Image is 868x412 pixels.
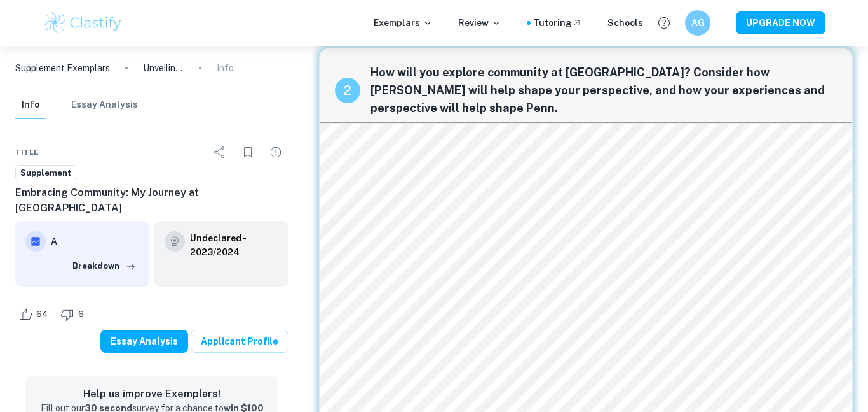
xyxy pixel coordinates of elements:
[217,61,234,75] p: Info
[15,91,46,119] button: Info
[15,185,288,216] h6: Embracing Community: My Journey at [GEOGRAPHIC_DATA]
[15,61,110,75] a: Supplement Exemplars
[335,78,360,103] div: recipe
[736,11,825,34] button: UPGRADE NOW
[607,16,643,30] a: Schools
[458,16,501,30] p: Review
[15,165,76,181] a: Supplement
[533,16,582,30] a: Tutoring
[71,91,138,119] button: Essay Analysis
[57,304,91,325] div: Dislike
[691,16,705,30] h6: AG
[100,330,188,353] button: Essay Analysis
[685,10,710,36] button: AG
[43,10,123,36] img: Clastify logo
[69,257,139,276] button: Breakdown
[235,139,261,165] div: Bookmark
[370,64,837,117] span: How will you explore community at [GEOGRAPHIC_DATA]? Consider how [PERSON_NAME] will help shape y...
[15,146,39,158] span: Title
[191,330,288,353] a: Applicant Profile
[653,12,675,34] button: Help and Feedback
[16,167,76,180] span: Supplement
[71,308,91,321] span: 6
[15,304,55,325] div: Like
[29,308,55,321] span: 64
[51,234,139,248] h6: A
[190,231,278,259] a: Undeclared - 2023/2024
[36,387,268,402] h6: Help us improve Exemplars!
[207,139,233,165] div: Share
[143,61,184,75] p: Unveiling the Leadership Journey
[263,139,288,165] div: Report issue
[374,16,433,30] p: Exemplars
